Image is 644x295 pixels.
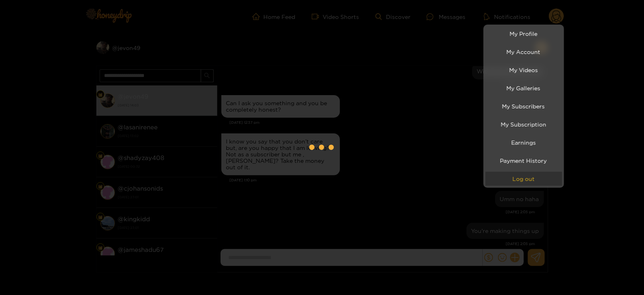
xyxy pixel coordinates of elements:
button: Log out [486,172,562,186]
a: My Subscribers [486,99,562,113]
a: My Profile [486,27,562,41]
a: Earnings [486,135,562,150]
a: My Account [486,45,562,59]
a: My Galleries [486,81,562,95]
a: My Videos [486,63,562,77]
a: My Subscription [486,117,562,131]
a: Payment History [486,154,562,168]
